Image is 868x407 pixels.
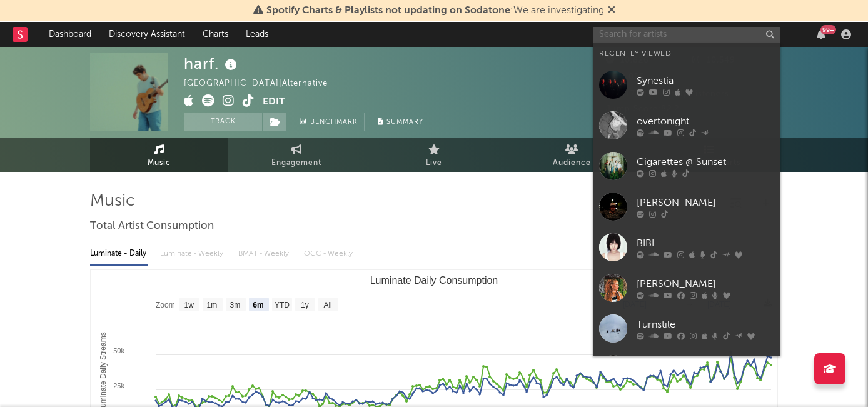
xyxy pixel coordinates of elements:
[370,275,498,286] text: Luminate Daily Consumption
[230,301,241,309] text: 3m
[593,146,780,186] a: Cigarettes @ Sunset
[593,27,780,43] input: Search for artists
[593,105,780,146] a: overtonight
[40,22,100,47] a: Dashboard
[90,138,228,172] a: Music
[593,308,780,349] a: Turnstile
[228,138,365,172] a: Engagement
[253,301,263,309] text: 6m
[593,268,780,308] a: [PERSON_NAME]
[90,219,214,234] span: Total Artist Consumption
[184,53,240,74] div: harf.
[637,195,774,210] div: [PERSON_NAME]
[637,236,774,251] div: BIBI
[113,347,124,354] text: 50k
[266,6,510,16] span: Spotify Charts & Playlists not updating on Sodatone
[148,156,171,171] span: Music
[365,138,503,172] a: Live
[426,156,442,171] span: Live
[817,29,825,39] button: 99+
[637,317,774,332] div: Turnstile
[90,243,148,264] div: Luminate - Daily
[553,156,591,171] span: Audience
[263,94,285,110] button: Edit
[593,64,780,105] a: Synestia
[266,6,604,16] span: : We are investigating
[293,113,365,131] a: Benchmark
[371,113,430,131] button: Summary
[608,6,615,16] span: Dismiss
[271,156,321,171] span: Engagement
[275,301,290,309] text: YTD
[184,113,262,131] button: Track
[593,186,780,227] a: [PERSON_NAME]
[156,301,175,309] text: Zoom
[100,22,194,47] a: Discovery Assistant
[599,46,774,61] div: Recently Viewed
[237,22,277,47] a: Leads
[503,138,640,172] a: Audience
[310,115,358,130] span: Benchmark
[637,276,774,291] div: [PERSON_NAME]
[194,22,237,47] a: Charts
[386,119,423,126] span: Summary
[207,301,218,309] text: 1m
[323,301,331,309] text: All
[637,114,774,129] div: overtonight
[637,73,774,88] div: Synestia
[593,349,780,389] a: Willowake
[113,382,124,389] text: 25k
[184,76,342,91] div: [GEOGRAPHIC_DATA] | Alternative
[820,25,836,34] div: 99 +
[637,154,774,169] div: Cigarettes @ Sunset
[593,227,780,268] a: BIBI
[301,301,309,309] text: 1y
[184,301,194,309] text: 1w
